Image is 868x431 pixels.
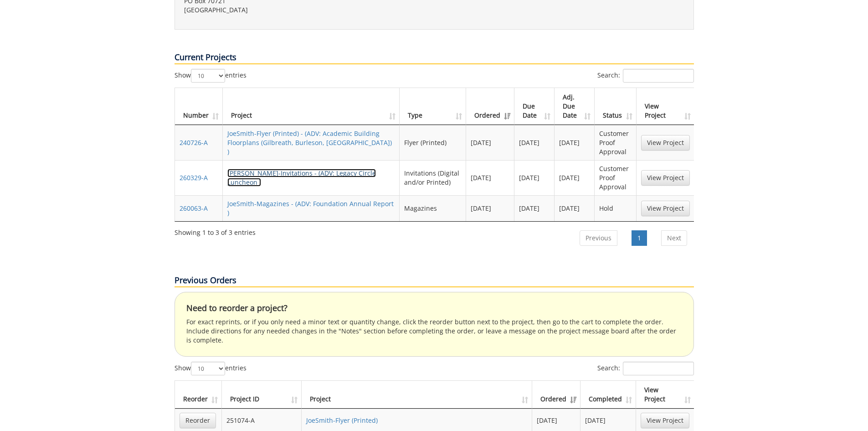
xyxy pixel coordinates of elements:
[184,5,427,15] p: [GEOGRAPHIC_DATA]
[532,381,580,409] th: Ordered: activate to sort column ascending
[637,88,694,125] th: View Project: activate to sort column ascending
[661,230,687,246] a: Next
[466,88,514,125] th: Ordered: activate to sort column ascending
[400,88,466,125] th: Type: activate to sort column ascending
[175,275,694,287] p: Previous Orders
[555,125,595,160] td: [DATE]
[623,69,694,83] input: Search:
[191,362,225,375] select: Showentries
[514,160,555,195] td: [DATE]
[514,88,555,125] th: Due Date: activate to sort column ascending
[580,381,636,409] th: Completed: activate to sort column ascending
[641,135,690,151] a: View Project
[175,88,223,125] th: Number: activate to sort column ascending
[466,125,514,160] td: [DATE]
[191,69,225,83] select: Showentries
[580,230,617,246] a: Previous
[555,88,595,125] th: Adj. Due Date: activate to sort column ascending
[222,381,302,409] th: Project ID: activate to sort column ascending
[175,52,694,64] p: Current Projects
[186,317,682,345] p: For exact reprints, or if you only need a minor text or quantity change, click the reorder button...
[641,413,689,428] a: View Project
[186,304,682,313] h4: Need to reorder a project?
[400,160,466,195] td: Invitations (Digital and/or Printed)
[597,69,694,83] label: Search:
[597,362,694,375] label: Search:
[227,199,394,217] a: JoeSmith-Magazines - (ADV: Foundation Annual Report )
[175,224,256,237] div: Showing 1 to 3 of 3 entries
[555,195,595,221] td: [DATE]
[306,416,378,425] a: JoeSmith-Flyer (Printed)
[514,195,555,221] td: [DATE]
[466,160,514,195] td: [DATE]
[180,413,216,428] a: Reorder
[302,381,532,409] th: Project: activate to sort column ascending
[632,230,647,246] a: 1
[595,195,636,221] td: Hold
[514,125,555,160] td: [DATE]
[223,88,400,125] th: Project: activate to sort column ascending
[180,138,208,147] a: 240726-A
[595,160,636,195] td: Customer Proof Approval
[623,362,694,375] input: Search:
[175,362,247,375] label: Show entries
[400,195,466,221] td: Magazines
[555,160,595,195] td: [DATE]
[180,204,208,213] a: 260063-A
[175,381,222,409] th: Reorder: activate to sort column ascending
[180,173,208,182] a: 260329-A
[641,170,690,186] a: View Project
[595,125,636,160] td: Customer Proof Approval
[175,69,247,83] label: Show entries
[400,125,466,160] td: Flyer (Printed)
[466,195,514,221] td: [DATE]
[227,169,376,187] a: [PERSON_NAME]-Invitations - (ADV: Legacy Circle Luncheon )
[227,129,392,156] a: JoeSmith-Flyer (Printed) - (ADV: Academic Building Floorplans (Gilbreath, Burleson, [GEOGRAPHIC_D...
[641,201,690,216] a: View Project
[595,88,636,125] th: Status: activate to sort column ascending
[636,381,694,409] th: View Project: activate to sort column ascending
